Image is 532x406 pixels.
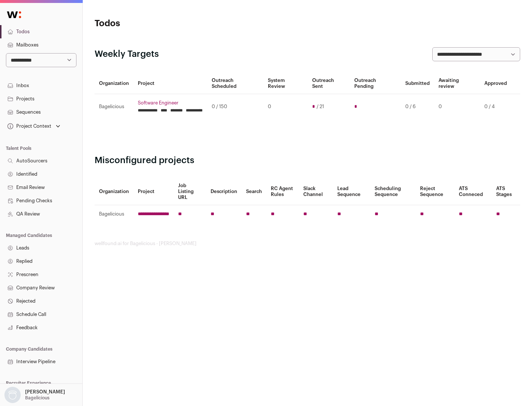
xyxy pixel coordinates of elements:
[454,178,491,205] th: ATS Conneced
[370,178,416,205] th: Scheduling Sequence
[25,395,50,401] p: Bagelicious
[206,178,242,205] th: Description
[350,73,400,94] th: Outreach Pending
[138,100,203,106] a: Software Engineer
[401,73,434,94] th: Submitted
[317,104,324,110] span: / 21
[416,178,455,205] th: Reject Sequence
[263,73,307,94] th: System Review
[95,205,133,223] td: Bagelicious
[492,178,520,205] th: ATS Stages
[133,73,207,94] th: Project
[6,123,51,129] div: Project Context
[25,389,65,395] p: [PERSON_NAME]
[174,178,206,205] th: Job Listing URL
[434,94,480,120] td: 0
[401,94,434,120] td: 0 / 6
[95,178,133,205] th: Organization
[263,94,307,120] td: 0
[95,48,159,60] h2: Weekly Targets
[333,178,370,205] th: Lead Sequence
[242,178,266,205] th: Search
[434,73,480,94] th: Awaiting review
[3,7,25,22] img: Wellfound
[95,155,520,166] h2: Misconfigured projects
[4,387,21,403] img: nopic.png
[6,121,62,131] button: Open dropdown
[266,178,299,205] th: RC Agent Rules
[207,73,263,94] th: Outreach Scheduled
[95,241,520,247] footer: wellfound:ai for Bagelicious - [PERSON_NAME]
[480,94,511,120] td: 0 / 4
[299,178,333,205] th: Slack Channel
[133,178,174,205] th: Project
[95,94,133,120] td: Bagelicious
[3,387,66,403] button: Open dropdown
[480,73,511,94] th: Approved
[308,73,350,94] th: Outreach Sent
[95,18,236,30] h1: Todos
[207,94,263,120] td: 0 / 150
[95,73,133,94] th: Organization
